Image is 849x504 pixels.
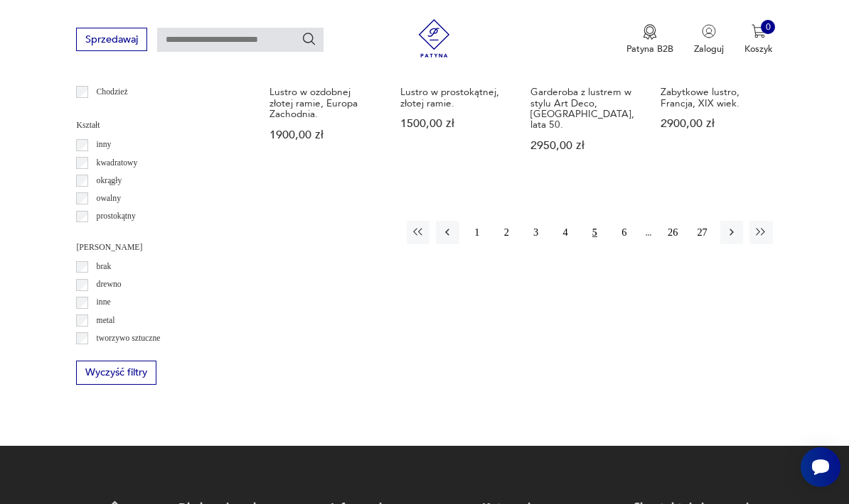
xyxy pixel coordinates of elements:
p: Kształt [76,119,233,133]
button: Zaloguj [694,24,724,55]
p: Zaloguj [694,43,724,55]
p: metal [97,314,115,328]
p: 1500,00 zł [400,119,506,129]
p: Chodzież [97,85,128,99]
button: Wyczyść filtry [76,361,156,384]
p: 2950,00 zł [530,141,636,151]
iframe: Smartsupp widget button [801,447,840,487]
a: Sprzedawaj [76,36,146,45]
button: 1 [466,221,488,243]
p: owalny [97,192,121,206]
button: Patyna B2B [626,24,673,55]
h3: Lustro w ozdobnej złotej ramie, Europa Zachodnia. [269,87,375,119]
button: 5 [583,221,606,243]
img: Ikonka użytkownika [702,24,716,38]
p: 1900,00 zł [269,130,375,141]
button: 26 [661,221,684,243]
p: 2900,00 zł [661,119,767,129]
img: Ikona koszyka [752,24,766,38]
div: 0 [761,20,775,34]
button: 4 [554,221,577,243]
button: 27 [690,221,713,243]
p: inne [97,295,111,309]
p: [PERSON_NAME] [76,241,233,255]
h3: Garderoba z lustrem w stylu Art Deco, [GEOGRAPHIC_DATA], lata 50. [530,87,636,130]
a: Ikona medaluPatyna B2B [626,24,673,55]
p: kwadratowy [97,156,138,170]
button: Sprzedawaj [76,28,146,51]
img: Patyna - sklep z meblami i dekoracjami vintage [410,19,458,57]
h3: Lustro w prostokątnej, złotej ramie. [400,87,506,109]
p: tworzywo sztuczne [97,332,161,346]
button: Szukaj [301,31,317,47]
p: brak [97,260,112,274]
p: prostokątny [97,209,136,224]
button: 2 [495,221,518,243]
p: okrągły [97,174,122,188]
button: 3 [524,221,547,243]
p: drewno [97,278,122,292]
button: 6 [613,221,636,243]
p: inny [97,138,112,152]
h3: Zabytkowe lustro, Francja, XIX wiek. [661,87,767,109]
img: Ikona medalu [643,24,657,40]
p: Ćmielów [97,103,127,117]
button: 0Koszyk [744,24,773,55]
p: Patyna B2B [626,43,673,55]
p: Koszyk [744,43,773,55]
